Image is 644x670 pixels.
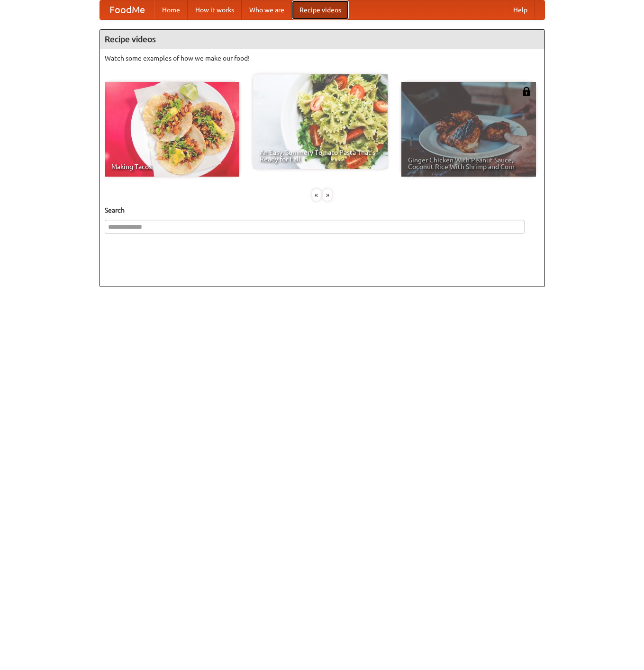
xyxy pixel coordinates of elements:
p: Watch some examples of how we make our food! [105,54,540,63]
h4: Recipe videos [100,30,544,49]
a: Help [506,0,535,19]
a: Home [154,0,188,19]
a: Making Tacos [105,82,239,177]
div: » [323,189,332,201]
a: An Easy, Summery Tomato Pasta That's Ready for Fall [253,74,388,169]
div: « [312,189,321,201]
h5: Search [105,205,540,215]
span: An Easy, Summery Tomato Pasta That's Ready for Fall [260,149,381,162]
a: FoodMe [100,0,154,19]
img: 483408.png [522,87,531,96]
a: Recipe videos [292,0,349,19]
a: Who we are [242,0,292,19]
a: How it works [188,0,242,19]
span: Making Tacos [111,163,233,170]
